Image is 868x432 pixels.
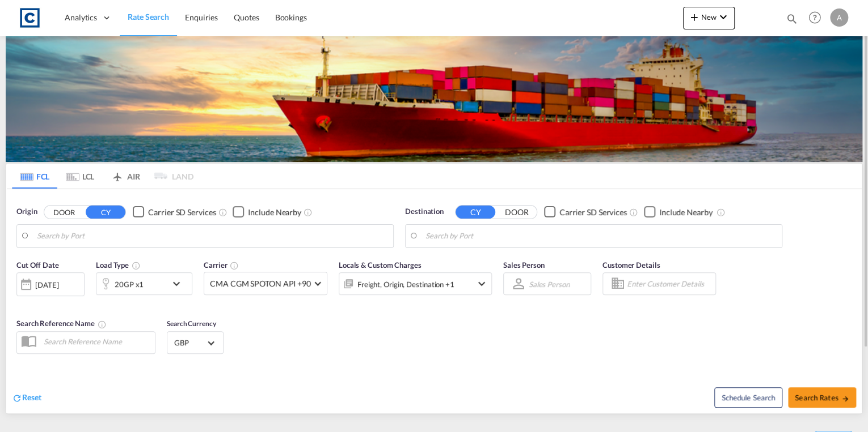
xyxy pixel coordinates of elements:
span: Bookings [275,12,307,22]
div: [DATE] [35,280,58,290]
span: Destination [405,206,444,217]
md-tab-item: AIR [103,164,148,189]
md-icon: Unchecked: Search for CY (Container Yard) services for all selected carriers.Checked : Search for... [218,208,227,217]
md-icon: icon-information-outline [132,261,141,270]
div: icon-refreshReset [12,392,41,404]
md-checkbox: Checkbox No Ink [133,206,216,218]
button: Note: By default Schedule search will only considerorigin ports, destination ports and cut off da... [714,387,782,408]
span: Analytics [65,12,97,23]
button: Search Ratesicon-arrow-right [788,387,856,408]
div: [DATE] [16,272,85,296]
button: DOOR [497,206,537,219]
button: CY [86,206,125,219]
md-icon: icon-chevron-down [170,277,189,290]
md-icon: Your search will be saved by the below given name [98,320,107,329]
span: Locals & Custom Charges [339,260,422,270]
span: Enquiries [185,12,218,22]
span: Sales Person [503,260,545,270]
span: New [688,12,730,22]
button: icon-plus 400-fgNewicon-chevron-down [683,7,735,29]
span: Help [805,8,824,27]
img: 1fdb9190129311efbfaf67cbb4249bed.jpeg [17,5,43,31]
md-icon: Unchecked: Ignores neighbouring ports when fetching rates.Checked : Includes neighbouring ports w... [716,208,725,217]
input: Enter Customer Details [627,275,712,292]
div: A [830,8,848,27]
div: Carrier SD Services [148,207,216,218]
md-checkbox: Checkbox No Ink [544,206,627,218]
span: Origin [16,206,37,217]
div: icon-magnify [786,12,798,29]
div: 20GP x1 [115,276,144,292]
md-pagination-wrapper: Use the left and right arrow keys to navigate between tabs [12,164,193,189]
span: GBP [174,337,206,348]
md-tab-item: LCL [57,164,103,189]
div: Include Nearby [659,207,713,218]
div: Carrier SD Services [559,207,627,218]
button: DOOR [44,206,84,219]
md-icon: icon-magnify [786,12,798,25]
span: Quotes [234,12,259,22]
img: LCL+%26+FCL+BACKGROUND.png [6,36,862,162]
div: Help [805,8,830,28]
md-select: Sales Person [528,276,571,292]
button: CY [456,206,495,219]
md-icon: icon-airplane [111,170,124,178]
div: Freight Origin Destination Factory Stuffing [357,276,454,292]
md-select: Select Currency: £ GBPUnited Kingdom Pound [173,335,217,351]
span: Cut Off Date [16,260,59,270]
md-checkbox: Checkbox No Ink [644,206,713,218]
md-icon: icon-plus 400-fg [688,10,701,24]
span: Customer Details [602,260,660,270]
md-icon: icon-arrow-right [841,395,849,403]
span: Search Currency [167,319,216,328]
div: Include Nearby [248,207,301,218]
input: Search by Port [37,228,387,245]
md-icon: icon-chevron-down [475,277,488,290]
span: Load Type [96,260,141,270]
md-icon: icon-chevron-down [717,10,730,24]
md-datepicker: Select [16,295,25,310]
input: Search by Port [425,228,776,245]
span: Carrier [204,260,239,270]
md-checkbox: Checkbox No Ink [233,206,301,218]
md-icon: icon-refresh [12,393,22,403]
input: Search Reference Name [38,333,155,350]
div: 20GP x1icon-chevron-down [96,272,192,295]
md-tab-item: FCL [12,164,57,189]
span: Search Reference Name [16,319,107,328]
div: Freight Origin Destination Factory Stuffingicon-chevron-down [339,272,492,295]
md-icon: Unchecked: Search for CY (Container Yard) services for all selected carriers.Checked : Search for... [629,208,638,217]
span: Search Rates [795,393,849,402]
span: Reset [22,392,41,402]
md-icon: Unchecked: Ignores neighbouring ports when fetching rates.Checked : Includes neighbouring ports w... [304,208,313,217]
md-icon: The selected Trucker/Carrierwill be displayed in the rate results If the rates are from another f... [230,261,239,270]
span: Rate Search [128,12,169,22]
div: Origin DOOR CY Checkbox No InkUnchecked: Search for CY (Container Yard) services for all selected... [6,189,862,413]
span: CMA CGM SPOTON API +90 [210,278,311,289]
